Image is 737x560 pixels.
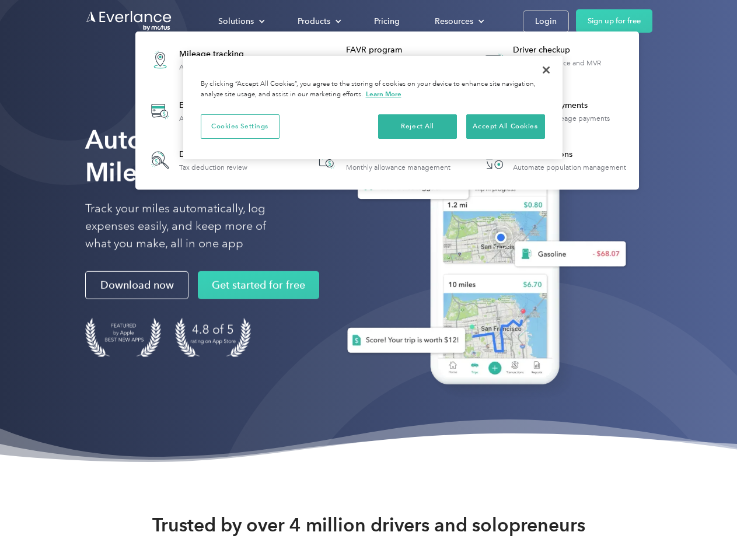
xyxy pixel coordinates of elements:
[135,32,639,190] nav: Products
[423,11,494,32] div: Resources
[179,63,255,71] div: Automatic mileage logs
[201,114,280,139] button: Cookies Settings
[513,163,626,171] div: Automate population management
[85,10,173,32] a: Go to homepage
[523,10,569,32] a: Login
[378,114,457,139] button: Reject All
[207,11,274,32] div: Solutions
[179,163,247,171] div: Tax deduction review
[346,44,466,56] div: FAVR program
[201,79,545,100] div: By clicking “Accept All Cookies”, you agree to the storing of cookies on your device to enhance s...
[308,141,456,179] a: Accountable planMonthly allowance management
[183,56,563,159] div: Cookie banner
[183,56,563,159] div: Privacy
[329,111,635,402] img: Everlance, mileage tracker app, expense tracking app
[85,318,161,357] img: Badge for Featured by Apple Best New Apps
[286,11,351,32] div: Products
[308,38,466,81] a: FAVR programFixed & Variable Rate reimbursement design & management
[533,57,559,83] button: Close
[179,114,263,123] div: Automatic transaction logs
[513,59,633,75] div: License, insurance and MVR verification
[175,318,251,357] img: 4.9 out of 5 stars on the app store
[179,100,263,111] div: Expense tracking
[475,38,633,81] a: Driver checkupLicense, insurance and MVR verification
[576,9,652,33] a: Sign up for free
[435,14,473,29] div: Resources
[152,513,585,537] strong: Trusted by over 4 million drivers and solopreneurs
[466,114,545,139] button: Accept All Cookies
[198,271,319,299] a: Get started for free
[141,90,269,132] a: Expense trackingAutomatic transaction logs
[298,14,330,29] div: Products
[535,14,557,29] div: Login
[179,48,255,60] div: Mileage tracking
[85,200,294,253] p: Track your miles automatically, log expenses easily, and keep more of what you make, all in one app
[218,14,254,29] div: Solutions
[362,11,411,32] a: Pricing
[141,141,253,179] a: Deduction finderTax deduction review
[475,141,632,179] a: HR IntegrationsAutomate population management
[179,149,247,160] div: Deduction finder
[346,163,450,171] div: Monthly allowance management
[366,90,401,98] a: More information about your privacy, opens in a new tab
[374,14,400,29] div: Pricing
[513,149,626,160] div: HR Integrations
[141,38,261,81] a: Mileage trackingAutomatic mileage logs
[513,44,633,56] div: Driver checkup
[85,271,188,299] a: Download now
